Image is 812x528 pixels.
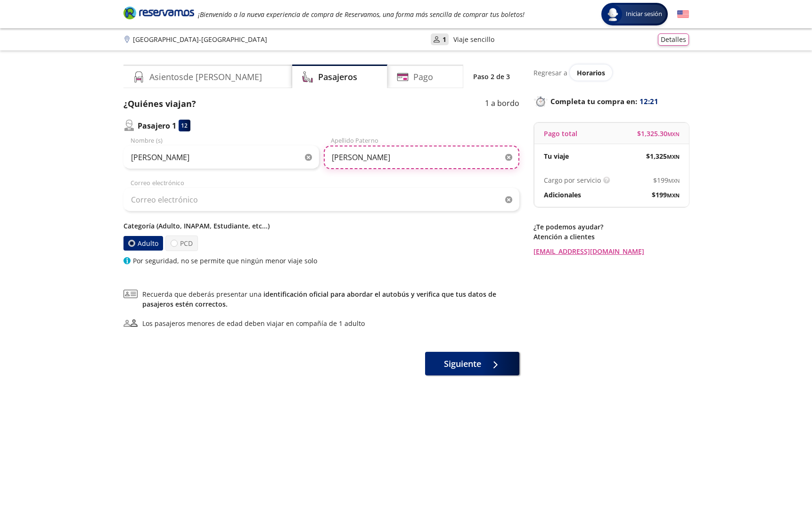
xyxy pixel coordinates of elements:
[533,232,689,242] p: Atención a clientes
[544,151,569,161] p: Tu viaje
[668,177,680,184] small: MXN
[142,289,519,309] span: Recuerda que deberás presentar una
[637,129,680,138] span: $ 1,325.30
[658,33,689,46] button: Detalles
[473,72,510,81] p: Paso 2 de 3
[444,357,481,370] span: Siguiente
[123,146,319,169] input: Nombre (s)
[544,175,601,185] p: Cargo por servicio
[652,190,680,200] span: $ 199
[533,68,567,78] p: Regresar a
[622,9,666,19] span: Iniciar sesión
[677,8,689,20] button: English
[165,236,198,251] label: PCD
[142,290,496,309] a: identificación oficial para abordar el autobús y verifica que tus datos de pasajeros estén correc...
[757,473,803,519] iframe: Messagebird Livechat Widget
[138,120,176,131] p: Pasajero 1
[485,97,519,110] p: 1 a bordo
[667,130,680,138] small: MXN
[667,192,680,199] small: MXN
[533,65,689,81] div: Regresar a ver horarios
[667,153,680,160] small: MXN
[123,97,196,110] p: ¿Quiénes viajan?
[443,34,446,44] p: 1
[425,352,519,375] button: Siguiente
[179,120,190,131] div: 12
[533,95,689,108] p: Completa tu compra en :
[198,10,525,19] em: ¡Bienvenido a la nueva experiencia de compra de Reservamos, una forma más sencilla de comprar tus...
[653,175,680,185] span: $ 199
[453,34,494,44] p: Viaje sencillo
[318,71,357,83] h4: Pasajeros
[133,256,317,266] p: Por seguridad, no se permite que ningún menor viaje solo
[544,190,581,200] p: Adicionales
[142,318,365,328] div: Los pasajeros menores de edad deben viajar en compañía de 1 adulto
[533,246,689,256] a: [EMAIL_ADDRESS][DOMAIN_NAME]
[133,34,267,44] p: [GEOGRAPHIC_DATA] - [GEOGRAPHIC_DATA]
[149,71,262,83] h4: Asientos de [PERSON_NAME]
[413,71,433,83] h4: Pago
[123,6,194,20] i: Brand Logo
[123,236,164,251] label: Adulto
[544,129,577,138] p: Pago total
[123,221,519,231] p: Categoría (Adulto, INAPAM, Estudiante, etc...)
[646,151,680,161] span: $ 1,325
[640,96,658,107] span: 12:21
[123,6,194,23] a: Brand Logo
[533,222,689,232] p: ¿Te podemos ayudar?
[577,68,605,77] span: Horarios
[324,146,519,169] input: Apellido Paterno
[123,188,519,211] input: Correo electrónico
